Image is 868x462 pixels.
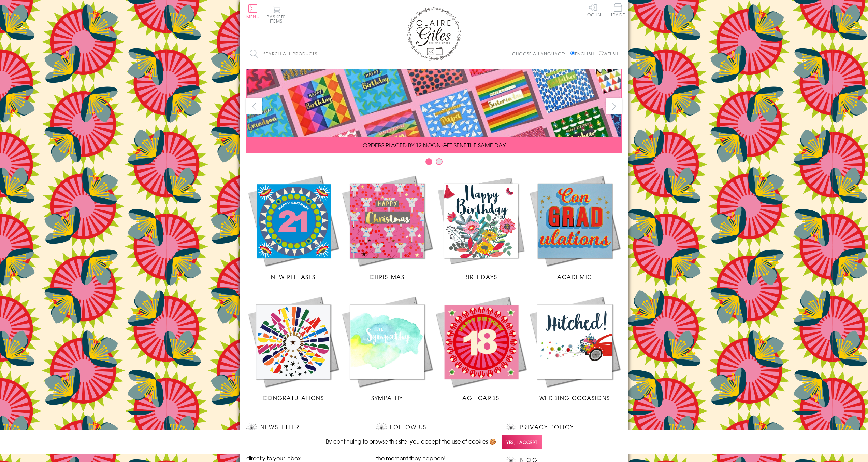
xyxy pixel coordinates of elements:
[611,3,625,18] a: Trade
[359,46,366,62] input: Search
[528,295,622,402] a: Wedding Occasions
[528,174,622,281] a: Academic
[434,174,528,281] a: Birthdays
[599,51,618,57] label: Welsh
[512,51,569,57] p: Choose a language:
[271,273,316,281] span: New Releases
[246,4,260,19] button: Menu
[436,158,443,165] button: Carousel Page 2
[464,273,497,281] span: Birthdays
[520,423,574,432] a: Privacy Policy
[246,423,362,433] h2: Newsletter
[606,98,622,114] button: next
[246,14,260,20] span: Menu
[599,51,603,55] input: Welsh
[611,3,625,17] span: Trade
[340,295,434,402] a: Sympathy
[263,394,324,402] span: Congratulations
[267,5,286,23] button: Basket0 items
[462,394,499,402] span: Age Cards
[585,3,601,17] a: Log In
[246,98,262,114] button: prev
[570,51,575,55] input: English
[370,273,404,281] span: Christmas
[539,394,610,402] span: Wedding Occasions
[246,295,340,402] a: Congratulations
[270,14,286,24] span: 0 items
[371,394,403,402] span: Sympathy
[246,174,340,281] a: New Releases
[363,141,506,149] span: ORDERS PLACED BY 12 NOON GET SENT THE SAME DAY
[557,273,592,281] span: Academic
[376,423,492,433] h2: Follow Us
[407,7,461,61] img: Claire Giles Greetings Cards
[502,435,542,449] span: Yes, I accept
[246,46,366,62] input: Search all products
[570,51,597,57] label: English
[425,158,432,165] button: Carousel Page 1 (Current Slide)
[434,295,528,402] a: Age Cards
[340,174,434,281] a: Christmas
[246,158,622,168] div: Carousel Pagination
